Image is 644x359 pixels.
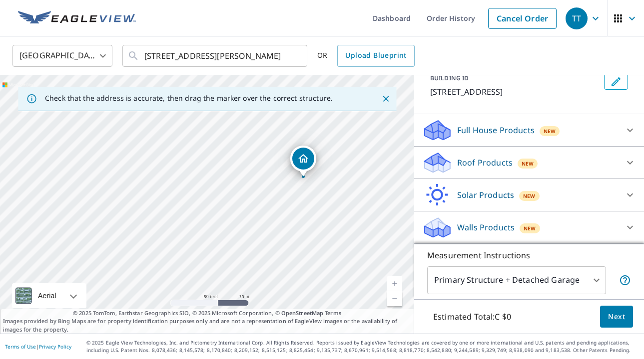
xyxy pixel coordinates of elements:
[608,311,625,323] span: Next
[387,276,402,291] a: Current Level 19, Zoom In
[12,42,112,70] div: [GEOGRAPHIC_DATA]
[457,124,535,136] p: Full House Products
[430,86,600,98] p: [STREET_ADDRESS]
[604,74,628,90] button: Edit building 1
[422,183,636,207] div: Solar ProductsNew
[86,339,639,354] p: © 2025 Eagle View Technologies, Inc. and Pictometry International Corp. All Rights Reserved. Repo...
[45,94,333,103] p: Check that the address is accurate, then drag the marker over the correct structure.
[488,8,557,29] a: Cancel Order
[566,7,588,29] div: TT
[39,343,71,350] a: Privacy Policy
[422,118,636,142] div: Full House ProductsNew
[325,309,341,317] a: Terms
[387,291,402,306] a: Current Level 19, Zoom Out
[430,74,469,82] p: BUILDING ID
[522,160,534,168] span: New
[422,151,636,175] div: Roof ProductsNew
[35,283,59,308] div: Aerial
[12,283,86,308] div: Aerial
[619,274,631,286] span: Your report will include the primary structure and a detached garage if one exists.
[457,189,514,201] p: Solar Products
[337,45,414,67] a: Upload Blueprint
[600,306,633,328] button: Next
[457,221,515,233] p: Walls Products
[144,42,287,70] input: Search by address or latitude-longitude
[427,249,631,261] p: Measurement Instructions
[5,343,36,350] a: Terms of Use
[457,157,513,169] p: Roof Products
[290,146,316,177] div: Dropped pin, building 1, Residential property, 135 RATTLEPAN CREEK CRES WOOD BUFFALO AB T9K2V3
[281,309,323,317] a: OpenStreetMap
[317,45,415,67] div: OR
[379,92,392,105] button: Close
[18,11,136,26] img: EV Logo
[524,224,536,232] span: New
[427,266,606,294] div: Primary Structure + Detached Garage
[73,309,341,318] span: © 2025 TomTom, Earthstar Geographics SIO, © 2025 Microsoft Corporation, ©
[523,192,535,200] span: New
[544,127,556,135] span: New
[425,306,519,328] p: Estimated Total: C $0
[5,344,71,350] p: |
[422,215,636,239] div: Walls ProductsNew
[345,49,406,62] span: Upload Blueprint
